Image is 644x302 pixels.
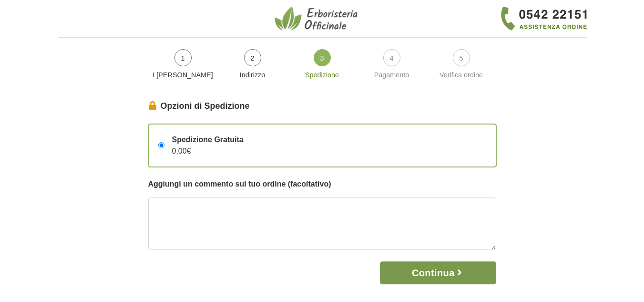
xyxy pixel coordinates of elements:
button: Continua [380,261,496,284]
p: Spedizione [291,70,353,81]
img: Erboristeria Officinale [275,6,360,31]
legend: Opzioni di Spedizione [148,100,496,113]
span: 2 [244,49,261,66]
p: I [PERSON_NAME] [152,70,214,81]
span: 3 [314,49,331,66]
strong: Aggiungi un commento sul tuo ordine (facoltativo) [148,180,331,188]
span: 1 [174,49,192,66]
p: Indirizzo [222,70,284,81]
input: Spedizione Gratuita0,00€ [158,142,164,148]
div: 0,00€ [164,134,244,157]
span: Spedizione Gratuita [172,134,244,146]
